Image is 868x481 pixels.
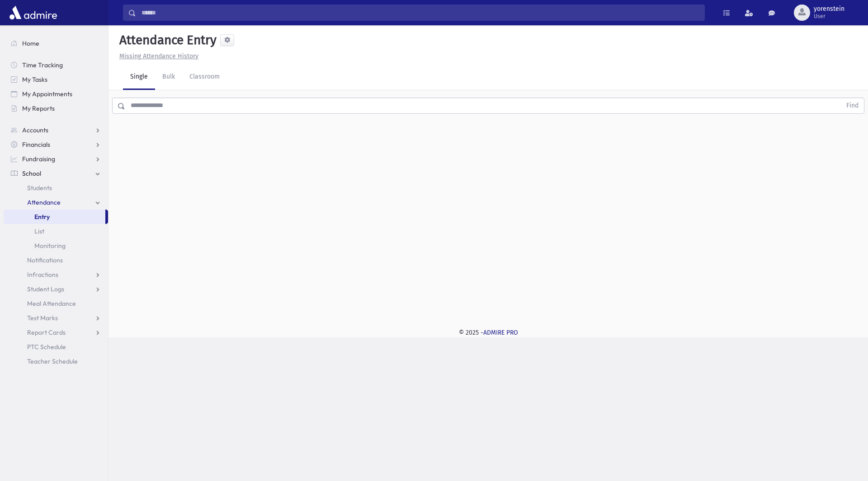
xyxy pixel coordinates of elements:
a: Home [4,36,108,51]
a: My Tasks [4,72,108,87]
span: My Tasks [22,75,47,84]
button: Find [841,98,864,113]
span: Entry [34,213,50,221]
a: Entry [4,210,105,224]
a: List [4,224,108,238]
a: Report Cards [4,325,108,340]
span: Notifications [27,256,63,264]
a: Monitoring [4,238,108,253]
input: Search [136,5,704,21]
u: Missing Attendance History [119,52,198,60]
a: Bulk [155,65,182,90]
a: Notifications [4,253,108,267]
h5: Attendance Entry [116,33,217,48]
span: Attendance [27,198,61,206]
a: My Appointments [4,87,108,101]
span: Time Tracking [22,61,63,69]
span: My Reports [22,104,55,112]
a: Single [123,65,155,90]
a: Meal Attendance [4,296,108,311]
span: My Appointments [22,90,72,98]
span: PTC Schedule [27,343,66,351]
span: Infractions [27,271,58,279]
a: Student Logs [4,282,108,296]
span: School [22,169,41,177]
a: Attendance [4,195,108,210]
a: ADMIRE PRO [483,329,518,336]
span: Financials [22,140,50,149]
span: Monitoring [34,242,66,250]
span: yorenstein [814,5,844,13]
span: User [814,13,844,20]
span: Report Cards [27,328,66,336]
a: Fundraising [4,152,108,166]
span: Test Marks [27,314,58,322]
span: Fundraising [22,155,55,163]
a: Test Marks [4,311,108,325]
div: © 2025 - [123,328,854,337]
a: My Reports [4,101,108,116]
span: List [34,227,44,235]
a: Financials [4,137,108,152]
a: School [4,166,108,181]
a: Time Tracking [4,58,108,72]
a: Infractions [4,267,108,282]
a: Missing Attendance History [116,52,198,60]
span: Home [22,39,39,47]
span: Teacher Schedule [27,357,78,365]
a: Classroom [182,65,227,90]
img: AdmirePro [7,4,59,22]
span: Students [27,184,52,192]
a: Teacher Schedule [4,354,108,369]
a: Accounts [4,123,108,137]
span: Student Logs [27,285,64,293]
a: PTC Schedule [4,340,108,354]
span: Meal Attendance [27,299,76,308]
span: Accounts [22,126,48,134]
a: Students [4,181,108,195]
